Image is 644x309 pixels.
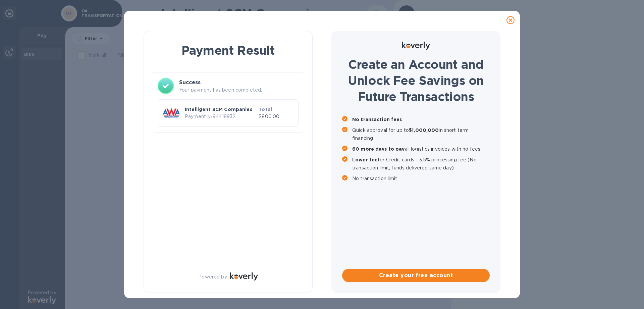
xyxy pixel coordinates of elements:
p: $800.00 [259,113,293,120]
img: Logo [402,42,430,50]
p: Powered by [198,273,227,280]
h1: Create an Account and Unlock Fee Savings on Future Transactions [342,56,490,105]
h3: Success [179,79,299,87]
img: Logo [230,272,258,280]
p: No transaction limit [352,174,490,183]
b: No transaction fees [352,117,402,122]
p: for Credit cards - 3.5% processing fee (No transaction limit, funds delivered same day) [352,156,490,172]
h1: Payment Result [155,42,302,59]
span: Create your free account [347,271,484,279]
p: all logistics invoices with no fees [352,145,490,153]
b: Lower fee [352,157,378,162]
b: Total [259,107,272,112]
p: Quick approval for up to in short term financing [352,126,490,142]
p: Payment № 94418932 [185,113,256,120]
button: Create your free account [342,269,490,282]
b: 60 more days to pay [352,146,405,152]
p: Your payment has been completed. [179,87,299,94]
p: Intelligent SCM Companies [185,106,256,113]
b: $1,000,000 [409,127,439,133]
